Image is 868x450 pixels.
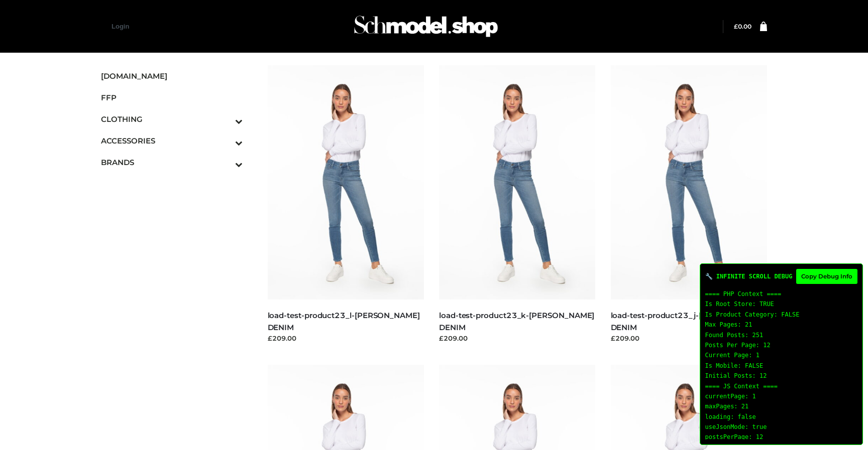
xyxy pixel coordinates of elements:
span: [DOMAIN_NAME] [101,70,243,82]
div: Is Product Category: FALSE [705,310,857,320]
div: Is Mobile: FALSE [705,361,857,371]
button: Toggle Submenu [207,130,243,152]
div: ==== PHP Context ==== [705,289,857,299]
div: Found Posts: 251 [705,330,857,340]
button: Toggle Submenu [207,108,243,130]
div: ==== JS Context ==== [705,381,857,391]
div: Current Page: 1 [705,350,857,360]
a: FFP [101,87,243,108]
div: £209.00 [611,333,768,343]
button: Toggle Submenu [207,152,243,173]
span: £ [734,23,738,30]
div: Posts Per Page: 12 [705,340,857,350]
span: BRANDS [101,157,243,168]
button: Copy Debug Info [796,269,857,284]
img: Schmodel Admin 964 [351,7,501,46]
div: £209.00 [439,333,596,343]
div: Is Root Store: TRUE [705,299,857,309]
span: ACCESSORIES [101,135,243,146]
a: Login [112,23,129,30]
bdi: 0.00 [734,23,751,30]
a: BRANDSToggle Submenu [101,152,243,173]
a: CLOTHINGToggle Submenu [101,108,243,130]
a: load-test-product23_j-[PERSON_NAME] DENIM [611,311,764,332]
div: Max Pages: 21 [705,320,857,330]
strong: 🔧 INFINITE SCROLL DEBUG [705,271,793,281]
span: FFP [101,92,243,103]
a: load-test-product23_l-[PERSON_NAME] DENIM [268,311,420,332]
a: [DOMAIN_NAME] [101,65,243,87]
a: load-test-product23_k-[PERSON_NAME] DENIM [439,311,594,332]
a: ACCESSORIESToggle Submenu [101,130,243,152]
span: CLOTHING [101,113,243,125]
div: £209.00 [268,333,424,343]
div: Initial Posts: 12 [705,371,857,381]
a: £0.00 [734,23,751,30]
